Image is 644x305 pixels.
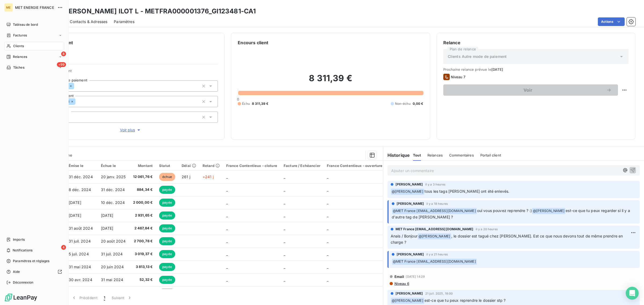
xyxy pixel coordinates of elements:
[4,3,13,12] div: ME
[226,187,228,192] span: _
[104,295,105,300] span: 1
[394,274,404,279] span: Email
[226,239,228,243] span: _
[61,51,66,56] span: 8
[74,84,78,88] input: Ajouter une valeur
[394,281,409,286] span: Niveau 6
[69,187,91,192] span: 8 déc. 2024
[491,67,503,72] span: [DATE]
[449,153,474,157] span: Commentaires
[69,226,93,230] span: 31 août 2024
[284,213,285,218] span: _
[397,201,424,206] span: [PERSON_NAME]
[413,153,421,157] span: Tout
[133,187,153,192] span: 884,34 €
[69,174,93,179] span: 31 déc. 2024
[159,199,175,207] span: payée
[69,265,91,269] span: 31 mai 2024
[426,202,448,205] span: il y a 18 heures
[13,65,24,70] span: Tâches
[451,75,465,79] span: Niveau 7
[226,213,228,218] span: _
[101,200,125,205] span: 10 déc. 2024
[284,252,285,256] span: _
[101,292,108,303] button: 1
[69,213,81,218] span: [DATE]
[101,252,123,256] span: 31 juil. 2024
[68,292,101,303] button: Précédent
[396,182,423,187] span: [PERSON_NAME]
[226,252,228,256] span: _
[226,163,277,168] div: France Contentieux - cloture
[133,239,153,244] span: 2 700,78 €
[327,213,328,218] span: _
[159,163,175,168] div: Statut
[391,189,424,195] span: @ [PERSON_NAME]
[425,183,445,186] span: il y a 3 heures
[13,269,20,274] span: Aide
[101,226,114,230] span: [DATE]
[406,275,425,278] span: [DATE] 14:29
[203,163,220,168] div: Retard
[284,277,285,282] span: _
[443,67,629,72] span: Prochaine relance prévue le
[327,239,328,243] span: _
[101,265,124,269] span: 20 juin 2024
[4,293,38,302] img: Logo LeanPay
[626,287,639,300] div: Open Intercom Messenger
[448,54,507,59] span: Clients Autre mode de paiement
[159,263,175,271] span: payée
[159,186,175,194] span: payée
[284,239,285,243] span: _
[327,277,328,282] span: _
[284,226,285,230] span: _
[480,153,501,157] span: Portail client
[13,280,34,285] span: Déconnexion
[532,208,565,214] span: @ [PERSON_NAME]
[4,267,64,276] a: Aide
[598,17,625,26] button: Actions
[284,265,285,269] span: _
[108,292,136,303] button: Suivant
[133,264,153,270] span: 3 813,13 €
[327,187,328,192] span: _
[203,174,214,179] span: +241 j
[47,6,256,16] h3: ASL [PERSON_NAME] ILOT L - METFRA000001376_GI123481-CA1
[43,127,218,133] button: Voir plus
[397,252,424,257] span: [PERSON_NAME]
[383,152,410,158] h6: Historique
[284,200,285,205] span: _
[427,153,443,157] span: Relances
[133,200,153,205] span: 2 000,00 €
[61,245,66,250] span: 4
[75,99,80,104] input: Ajouter une valeur
[182,174,190,179] span: 261 j
[396,291,423,296] span: [PERSON_NAME]
[43,69,218,76] span: Propriétés Client
[426,253,448,256] span: il y a 21 heures
[226,200,228,205] span: _
[32,39,218,46] h6: Informations client
[182,163,196,168] div: Délai
[69,277,92,282] span: 30 avr. 2024
[327,226,328,230] span: _
[327,265,328,269] span: _
[327,200,328,205] span: _
[13,33,27,38] span: Factures
[392,259,477,265] span: @ MET France [EMAIL_ADDRESS][DOMAIN_NAME]
[13,237,25,242] span: Imports
[69,200,81,205] span: [DATE]
[477,208,532,213] span: oui vous pouvez reprendre ? :)
[391,234,418,238] span: Anais / Bonjour
[226,265,228,269] span: _
[13,259,49,263] span: Paramètres et réglages
[226,277,228,282] span: _
[391,298,424,304] span: @ [PERSON_NAME]
[476,228,498,231] span: il y a 20 heures
[392,208,477,214] span: @ MET France [EMAIL_ADDRESS][DOMAIN_NAME]
[13,54,27,59] span: Relances
[396,227,474,232] span: MET France [EMAIL_ADDRESS][DOMAIN_NAME]
[133,277,153,282] span: 52,32 €
[133,251,153,257] span: 3 019,37 €
[238,73,423,89] h2: 8 311,39 €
